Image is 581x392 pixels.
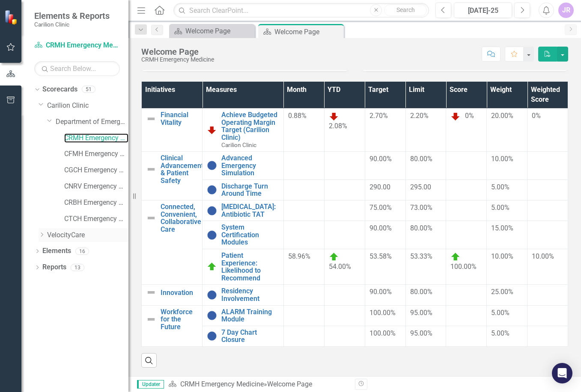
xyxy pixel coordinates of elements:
span: 80.00% [410,155,432,163]
div: Welcome Page [267,380,312,388]
span: 0% [532,112,541,120]
a: Scorecards [42,85,77,94]
img: No Information [207,310,217,321]
a: CRMH Emergency Medicine [34,41,120,50]
button: JR [558,3,574,18]
img: Not Defined [146,114,156,124]
a: 7 Day Chart Closure [221,329,279,344]
td: Double-Click to Edit Right Click for Context Menu [142,152,203,200]
img: On Target [207,262,217,272]
span: 0.88% [288,112,307,120]
td: Double-Click to Edit Right Click for Context Menu [203,152,284,180]
img: Not Defined [146,164,156,174]
img: No Information [207,230,217,240]
span: 2.08% [329,122,347,130]
span: Carilion Clinic [221,141,256,148]
span: 10.00% [491,252,513,260]
span: 100.00% [369,309,396,317]
span: 100.00% [450,262,477,271]
td: Double-Click to Edit Right Click for Context Menu [203,285,284,305]
a: CTCH Emergency Medicine [64,214,128,224]
span: 5.00% [491,183,509,191]
td: Double-Click to Edit Right Click for Context Menu [203,249,284,284]
span: 290.00 [369,183,390,191]
img: On Target [450,252,461,262]
span: 20.00% [491,112,513,120]
a: Carilion Clinic [47,101,128,111]
td: Double-Click to Edit Right Click for Context Menu [203,109,284,152]
td: Double-Click to Edit Right Click for Context Menu [203,305,284,326]
img: No Information [207,290,217,300]
a: Financial Vitality [161,111,198,126]
a: System Certification Modules [221,224,279,246]
small: Carilion Clinic [34,21,110,28]
img: Not Defined [146,314,156,324]
a: [MEDICAL_DATA]: Antibiotic TAT [221,203,279,218]
span: 100.00% [369,329,396,337]
span: Search [396,6,415,13]
span: 25.00% [491,288,513,296]
div: CRMH Emergency Medicine [141,56,214,63]
div: » [168,380,349,389]
td: Double-Click to Edit Right Click for Context Menu [142,200,203,285]
a: Patient Experience: Likelihood to Recommend [221,252,279,282]
a: Achieve Budgeted Operating Margin Target (Carilion Clinic) [221,111,279,141]
span: 73.00% [410,203,432,212]
div: [DATE]-25 [457,6,509,16]
div: Open Intercom Messenger [552,363,572,383]
img: Not Defined [146,213,156,223]
span: 58.96% [288,252,310,260]
a: CRMH Emergency Medicine [180,380,264,388]
button: Search [384,4,427,16]
td: Double-Click to Edit Right Click for Context Menu [203,221,284,249]
img: Below Plan [450,111,461,121]
img: No Information [207,206,217,216]
img: Not Defined [146,287,156,298]
span: 95.00% [410,309,432,317]
img: No Information [207,331,217,341]
td: Double-Click to Edit Right Click for Context Menu [142,305,203,346]
span: 15.00% [491,224,513,232]
img: No Information [207,185,217,195]
td: Double-Click to Edit Right Click for Context Menu [142,109,203,152]
a: Connected, Convenient, Collaborative Care [161,203,201,233]
a: CRMH Emergency Medicine [64,133,128,143]
div: Welcome Page [185,26,253,36]
span: 10.00% [532,252,554,260]
div: 16 [75,248,89,255]
span: 80.00% [410,224,432,232]
a: Residency Involvement [221,287,279,302]
a: Advanced Emergency Simulation [221,154,279,177]
img: No Information [207,160,217,171]
div: Welcome Page [141,47,214,56]
input: Search ClearPoint... [173,3,429,18]
span: 2.20% [410,112,429,120]
span: 295.00 [410,183,431,191]
input: Search Below... [34,61,120,76]
a: Innovation [161,289,198,297]
span: 90.00% [369,224,392,232]
a: CFMH Emergency Medicine [64,149,128,159]
a: Reports [42,262,66,272]
a: Discharge Turn Around Time [221,183,279,197]
span: 95.00% [410,329,432,337]
div: Welcome Page [274,27,342,37]
img: Below Plan [329,111,339,121]
span: 2.70% [369,112,388,120]
div: 13 [71,264,84,271]
button: [DATE]-25 [454,3,512,18]
a: Welcome Page [171,26,253,36]
a: Workforce for the Future [161,308,198,331]
span: Updater [137,380,164,389]
td: Double-Click to Edit Right Click for Context Menu [203,200,284,221]
span: 54.00% [329,262,351,271]
a: Clinical Advancement & Patient Safety [161,154,203,184]
td: Double-Click to Edit Right Click for Context Menu [203,180,284,200]
a: CGCH Emergency Medicine [64,165,128,175]
span: Elements & Reports [34,11,110,21]
span: 10.00% [491,155,513,163]
span: 80.00% [410,288,432,296]
td: Double-Click to Edit Right Click for Context Menu [203,326,284,346]
span: 90.00% [369,155,392,163]
img: ClearPoint Strategy [4,10,19,25]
